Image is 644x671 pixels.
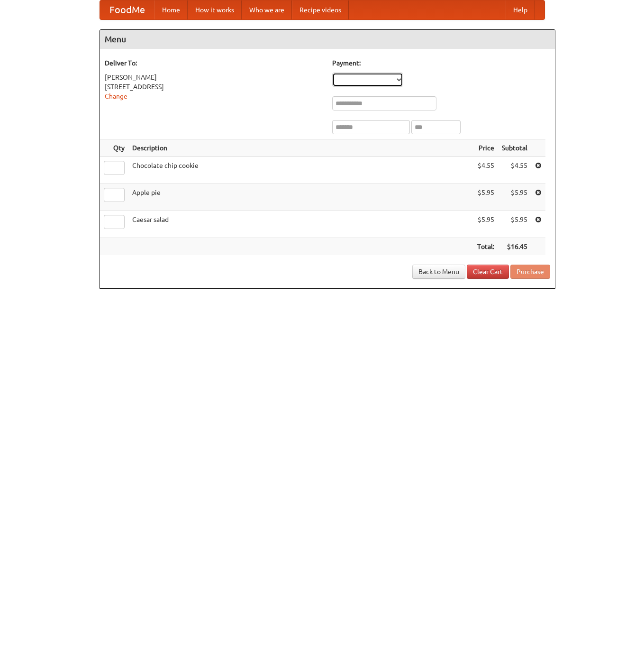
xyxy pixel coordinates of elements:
th: Price [473,139,498,157]
div: [STREET_ADDRESS] [105,82,323,92]
h5: Deliver To: [105,58,323,68]
td: Caesar salad [128,211,473,238]
td: Apple pie [128,184,473,211]
h5: Payment: [332,58,550,68]
th: Total: [473,238,498,256]
h4: Menu [100,30,555,49]
a: Clear Cart [467,265,509,279]
td: $5.95 [498,211,531,238]
td: $4.55 [498,157,531,184]
div: [PERSON_NAME] [105,73,323,82]
a: Who we are [242,0,292,19]
td: $5.95 [473,211,498,238]
a: Help [506,0,535,19]
a: Back to Menu [412,265,465,279]
th: Qty [100,139,128,157]
a: Home [154,0,188,19]
td: Chocolate chip cookie [128,157,473,184]
a: Recipe videos [292,0,349,19]
th: Description [128,139,473,157]
th: Subtotal [498,139,531,157]
td: $4.55 [473,157,498,184]
button: Purchase [510,265,550,279]
th: $16.45 [498,238,531,256]
a: FoodMe [100,0,154,19]
a: Change [105,92,127,100]
td: $5.95 [473,184,498,211]
td: $5.95 [498,184,531,211]
a: How it works [188,0,242,19]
